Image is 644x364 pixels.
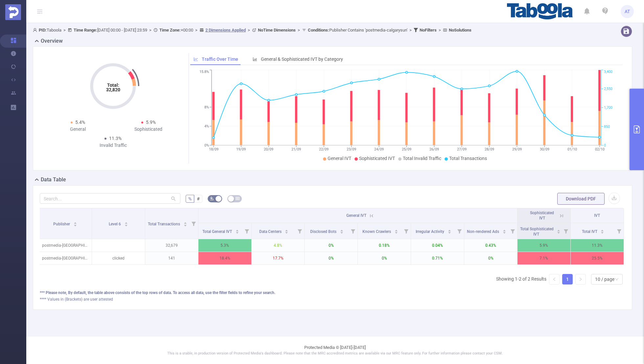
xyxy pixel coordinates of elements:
[362,229,392,234] span: Known Crawlers
[579,277,583,281] i: icon: right
[340,229,344,231] i: icon: caret-up
[310,229,337,234] span: Disclosed Bots
[237,147,246,151] tspan: 19/09
[252,239,305,252] p: 4.8%
[464,252,517,264] p: 0%
[625,5,630,18] span: AT
[204,124,209,128] tspan: 4%
[204,143,209,148] tspan: 0%
[109,222,122,226] span: Level 6
[145,252,198,264] p: 141
[73,221,77,223] i: icon: caret-up
[305,239,357,252] p: 0%
[502,231,506,233] i: icon: caret-down
[159,28,181,33] b: Time Zone:
[292,147,301,151] tspan: 21/09
[43,351,628,356] p: This is a stable, in production version of Protected Media's dashboard. Please note that the MRC ...
[235,231,239,233] i: icon: caret-down
[295,223,304,239] i: Filter menu
[416,229,445,234] span: Irregular Activity
[210,196,214,200] i: icon: bg-colors
[346,213,366,218] span: General IVT
[358,239,411,252] p: 0.18%
[595,274,614,284] div: 10 / page
[557,229,560,231] i: icon: caret-up
[604,70,612,74] tspan: 3,400
[73,224,77,226] i: icon: caret-down
[508,223,517,239] i: Filter menu
[199,70,209,74] tspan: 15.8%
[502,229,506,233] div: Sort
[530,211,554,220] span: Sophisticated IVT
[209,147,218,151] tspan: 18/09
[582,229,598,234] span: Total IVT
[259,229,283,234] span: Data Centers
[198,239,251,252] p: 5.3%
[358,252,411,264] p: 0%
[517,239,570,252] p: 5.9%
[148,222,181,226] span: Total Transactions
[73,221,77,225] div: Sort
[485,147,494,151] tspan: 28/09
[319,147,329,151] tspan: 22/09
[604,143,606,148] tspan: 0
[449,156,487,161] span: Total Transactions
[42,126,113,133] div: General
[552,277,556,281] i: icon: left
[340,231,344,233] i: icon: caret-down
[246,28,252,33] span: >
[394,229,398,231] i: icon: caret-up
[40,296,625,302] div: **** Values in (Brackets) are user attested
[41,37,63,45] h2: Overview
[235,229,239,233] div: Sort
[285,231,288,233] i: icon: caret-down
[394,231,398,233] i: icon: caret-down
[296,28,302,33] span: >
[557,231,560,233] i: icon: caret-down
[193,28,199,33] span: >
[189,208,198,239] i: Filter menu
[78,142,149,149] div: Invalid Traffic
[411,239,464,252] p: 0.04%
[308,28,407,33] span: Publisher Contains 'postmedia-calgarysun'
[261,57,343,62] span: General & Sophisticated IVT by Category
[75,120,85,125] span: 5.4%
[198,252,251,264] p: 18.4%
[557,193,605,205] button: Download PDF
[33,28,471,33] span: Taboola [DATE] 00:00 - [DATE] 23:59 +00:00
[614,223,624,239] i: Filter menu
[348,223,357,239] i: Filter menu
[540,147,549,151] tspan: 30/09
[285,229,288,233] div: Sort
[340,229,344,233] div: Sort
[496,274,546,284] li: Showing 1-2 of 2 Results
[394,229,398,233] div: Sort
[455,223,464,239] i: Filter menu
[253,57,257,61] i: icon: bar-chart
[53,222,71,226] span: Publisher
[197,196,200,201] span: #
[147,28,153,33] span: >
[236,196,240,200] i: icon: table
[202,229,233,234] span: Total General IVT
[40,290,625,296] div: *** Please note, By default, the table above consists of the top rows of data. To access all data...
[571,252,624,264] p: 25.5%
[429,147,439,151] tspan: 26/09
[448,229,451,233] div: Sort
[39,252,92,264] p: postmedia-[GEOGRAPHIC_DATA]
[615,277,619,282] i: icon: down
[448,231,451,233] i: icon: caret-down
[402,223,411,239] i: Filter menu
[124,221,128,223] i: icon: caret-up
[502,229,506,231] i: icon: caret-up
[194,57,198,61] i: icon: line-chart
[562,274,573,284] li: 1
[347,147,356,151] tspan: 23/09
[39,239,92,252] p: postmedia-[GEOGRAPHIC_DATA]
[264,147,274,151] tspan: 20/09
[113,126,184,133] div: Sophisticated
[40,193,180,204] input: Search...
[183,224,187,226] i: icon: caret-down
[202,57,238,62] span: Traffic Over Time
[235,229,239,231] i: icon: caret-up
